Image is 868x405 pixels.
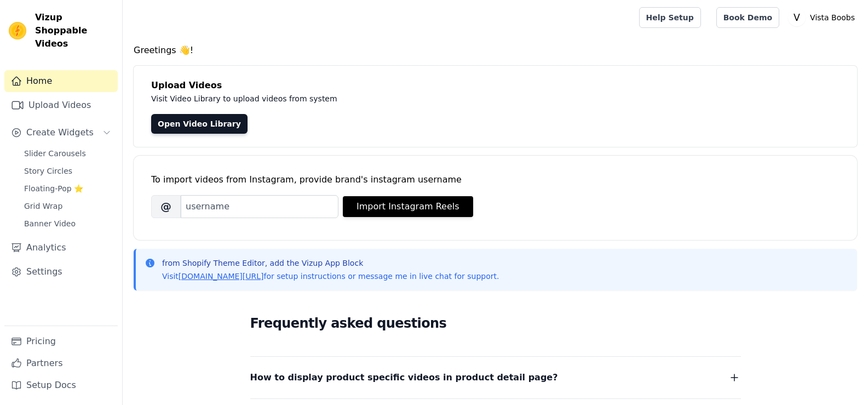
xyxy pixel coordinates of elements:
[343,196,473,217] button: Import Instagram Reels
[24,218,76,229] span: Banner Video
[4,261,118,283] a: Settings
[24,166,72,176] span: Story Circles
[250,370,741,385] button: How to display product specific videos in product detail page?
[4,122,118,144] button: Create Widgets
[4,94,118,116] a: Upload Videos
[716,7,779,28] a: Book Demo
[35,11,113,50] span: Vizup Shoppable Videos
[151,114,248,134] a: Open Video Library
[788,8,859,27] button: V Vista Boobs
[794,12,800,23] text: V
[151,195,181,218] span: @
[162,271,499,282] p: Visit for setup instructions or message me in live chat for support.
[134,44,857,57] h4: Greetings 👋!
[26,126,94,139] span: Create Widgets
[639,7,701,28] a: Help Setup
[4,70,118,92] a: Home
[151,173,840,186] div: To import videos from Instagram, provide brand's instagram username
[18,146,118,161] a: Slider Carousels
[24,183,83,194] span: Floating-Pop ⭐
[151,92,642,105] p: Visit Video Library to upload videos from system
[4,352,118,374] a: Partners
[4,330,118,352] a: Pricing
[181,195,338,218] input: username
[250,312,741,334] h2: Frequently asked questions
[18,216,118,231] a: Banner Video
[806,8,859,27] p: Vista Boobs
[24,148,86,159] span: Slider Carousels
[250,370,558,385] span: How to display product specific videos in product detail page?
[18,198,118,214] a: Grid Wrap
[18,181,118,196] a: Floating-Pop ⭐
[4,237,118,259] a: Analytics
[179,272,264,281] a: [DOMAIN_NAME][URL]
[9,22,26,39] img: Vizup
[4,374,118,396] a: Setup Docs
[18,163,118,179] a: Story Circles
[162,258,499,269] p: from Shopify Theme Editor, add the Vizup App Block
[151,79,840,92] h4: Upload Videos
[24,201,62,212] span: Grid Wrap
